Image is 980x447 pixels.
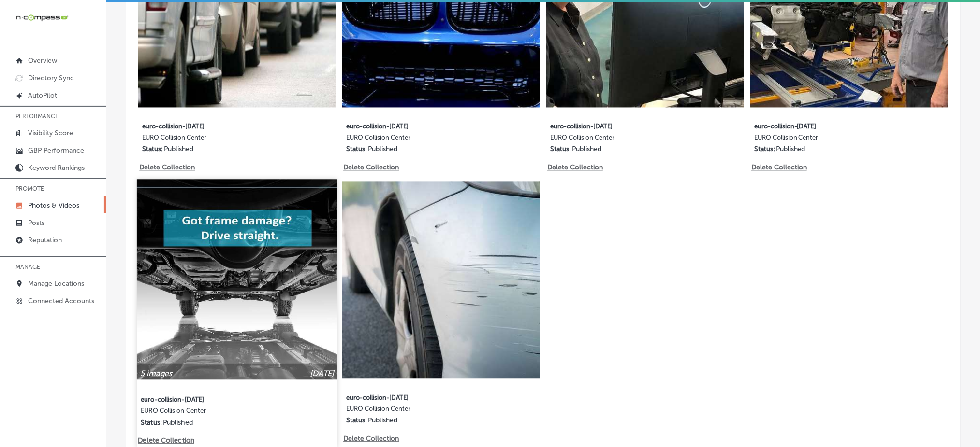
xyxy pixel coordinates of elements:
label: EURO Collision Center [550,134,697,145]
p: Delete Collection [547,164,602,172]
p: Status: [346,417,367,425]
p: Published [776,145,805,154]
p: Reputation [28,236,62,244]
p: Delete Collection [139,164,194,172]
p: Overview [28,56,57,65]
p: Keyword Rankings [28,164,85,172]
label: EURO Collision Center [346,134,493,145]
p: Delete Collection [343,435,398,443]
img: Collection thumbnail [342,182,540,379]
label: EURO Collision Center [346,405,493,417]
label: euro-collision-[DATE] [346,117,493,134]
img: 660ab0bf-5cc7-4cb8-ba1c-48b5ae0f18e60NCTV_CLogo_TV_Black_-500x88.png [15,13,69,22]
p: AutoPilot [28,91,57,99]
p: GBP Performance [28,146,84,154]
img: Collection thumbnail [137,180,337,380]
label: euro-collision-[DATE] [346,389,493,405]
p: Delete Collection [751,164,806,172]
label: euro-collision-[DATE] [141,390,290,407]
p: Delete Collection [343,164,398,172]
p: Photos & Videos [28,201,79,210]
p: [DATE] [310,369,334,378]
p: Status: [141,418,162,426]
p: Published [368,145,397,154]
p: Visibility Score [28,129,73,137]
label: EURO Collision Center [754,134,901,145]
p: Published [164,145,193,154]
p: Directory Sync [28,74,74,82]
p: 5 images [140,369,172,378]
p: Posts [28,219,44,227]
p: Status: [142,145,163,154]
p: Published [163,418,193,426]
p: Status: [754,145,775,154]
p: Connected Accounts [28,297,94,305]
p: Status: [550,145,571,154]
p: Delete Collection [138,436,193,445]
label: euro-collision-[DATE] [754,117,901,134]
label: euro-collision-[DATE] [142,117,289,134]
label: EURO Collision Center [142,134,289,145]
label: euro-collision-[DATE] [550,117,697,134]
p: Published [368,417,397,425]
label: EURO Collision Center [141,407,290,418]
p: Published [572,145,601,154]
p: Manage Locations [28,279,84,288]
p: Status: [346,145,367,154]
